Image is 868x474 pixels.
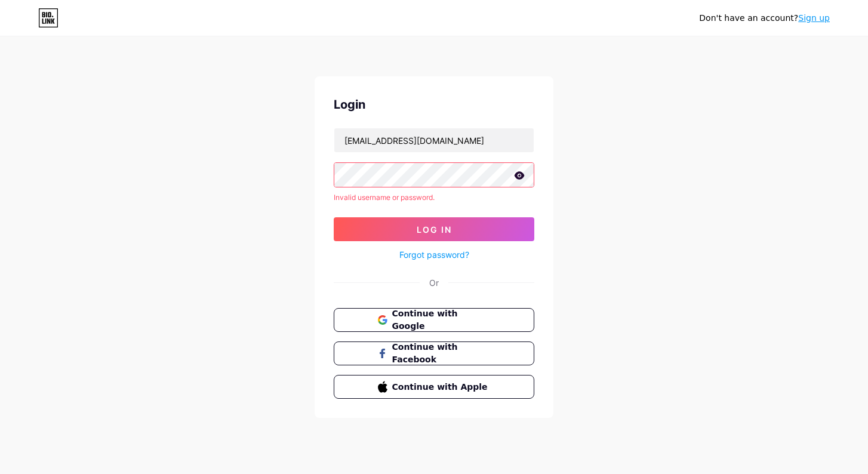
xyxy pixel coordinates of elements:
[392,341,491,366] span: Continue with Facebook
[334,341,534,365] button: Continue with Facebook
[399,248,469,261] a: Forgot password?
[334,128,534,152] input: Username
[417,224,452,235] span: Log In
[334,217,534,241] button: Log In
[392,307,491,333] span: Continue with Google
[699,12,830,24] div: Don't have an account?
[429,276,439,289] div: Or
[334,375,534,399] button: Continue with Apple
[392,381,491,393] span: Continue with Apple
[334,308,534,332] button: Continue with Google
[798,13,830,23] a: Sign up
[334,192,534,203] div: Invalid username or password.
[334,96,534,113] div: Login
